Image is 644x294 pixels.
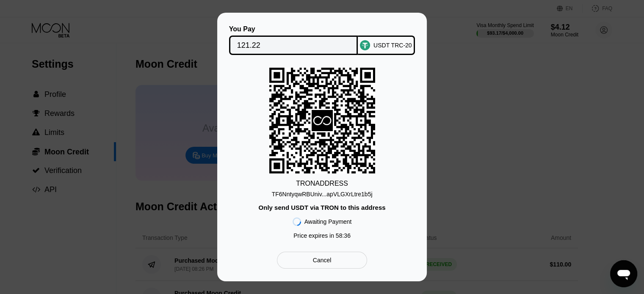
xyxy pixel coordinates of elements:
div: TRON ADDRESS [296,180,348,187]
div: Awaiting Payment [304,218,352,225]
span: 58 : 36 [336,232,351,239]
iframe: Кнопка запуска окна обмена сообщениями [610,260,637,287]
div: Cancel [313,256,332,264]
div: You PayUSDT TRC-20 [230,25,414,55]
div: Only send USDT via TRON to this address [258,204,385,211]
div: TF6NntyqwRBUniv...apVLGXrLtre1b5j [272,187,373,198]
div: Price expires in [293,232,351,239]
div: TF6NntyqwRBUniv...apVLGXrLtre1b5j [272,191,373,198]
div: Cancel [277,252,367,269]
div: USDT TRC-20 [373,42,412,49]
div: You Pay [229,25,358,33]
